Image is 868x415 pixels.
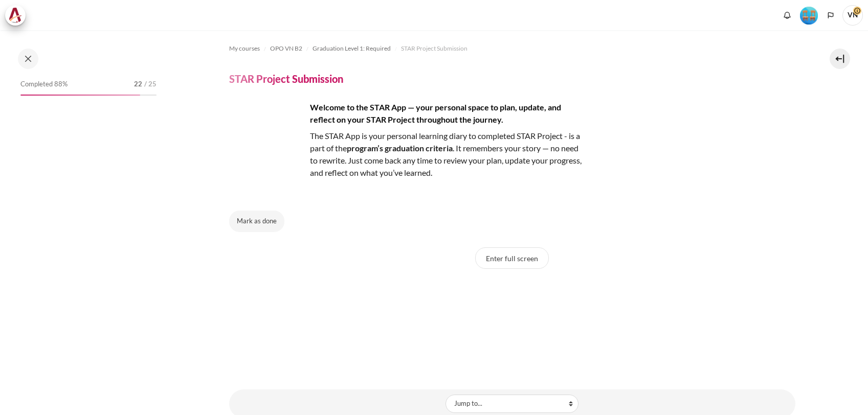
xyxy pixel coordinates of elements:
div: Show notification window with no new notifications [780,8,795,23]
strong: program’s graduation criteria [347,143,453,153]
iframe: STAR Project Submission [435,279,589,356]
p: The STAR App is your personal learning diary to completed STAR Project - is a part of the . It re... [229,130,587,179]
a: STAR Project Submission [401,42,468,55]
a: User menu [842,5,863,26]
nav: Navigation bar [229,40,795,57]
div: Level #4 [800,6,818,25]
div: 88% [20,95,140,96]
img: Architeck [8,8,23,23]
span: OPO VN B2 [270,44,302,53]
a: My courses [229,42,260,55]
h4: Welcome to the STAR App — your personal space to plan, update, and reflect on your STAR Project t... [229,101,587,126]
button: Languages [823,8,838,23]
a: Graduation Level 1: Required [313,42,391,55]
h4: STAR Project Submission [229,72,343,85]
span: 22 [134,79,142,89]
a: OPO VN B2 [270,42,302,55]
span: STAR Project Submission [401,44,468,53]
span: VN [842,5,863,26]
span: Completed 88% [20,79,68,89]
a: Architeck Architeck [5,5,31,26]
span: My courses [229,44,260,53]
button: Enter full screen [475,247,549,269]
span: Graduation Level 1: Required [313,44,391,53]
img: yuki [229,101,306,178]
a: Level #4 [796,6,822,25]
img: Level #4 [800,7,818,25]
span: / 25 [144,79,157,89]
button: Mark STAR Project Submission as done [229,211,284,232]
